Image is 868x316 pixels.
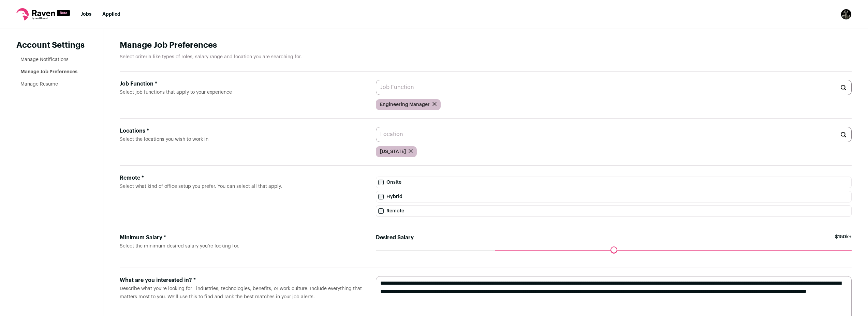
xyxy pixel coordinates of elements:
[120,90,232,95] span: Select job functions that apply to your experience
[120,174,365,182] div: Remote *
[376,191,852,202] label: Hybrid
[120,40,852,51] h1: Manage Job Preferences
[120,234,365,242] div: Minimum Salary *
[120,137,208,142] span: Select the locations you wish to work in
[20,57,69,62] a: Manage Notifications
[378,208,384,214] input: Remote
[376,127,852,142] input: Location
[16,40,87,51] header: Account Settings
[120,286,362,299] span: Describe what you’re looking for—industries, technologies, benefits, or work culture. Include eve...
[20,82,58,87] a: Manage Resume
[378,180,384,185] input: Onsite
[841,9,852,20] img: 16390580-medium_jpg
[376,80,852,95] input: Job Function
[20,70,77,74] a: Manage Job Preferences
[81,12,91,17] a: Jobs
[102,12,120,17] a: Applied
[120,184,282,189] span: Select what kind of office setup you prefer. You can select all that apply.
[835,234,852,250] span: $150k+
[120,244,239,249] span: Select the minimum desired salary you’re looking for.
[841,9,852,20] button: Open dropdown
[376,234,414,242] label: Desired Salary
[376,177,852,188] label: Onsite
[380,101,430,108] span: Engineering Manager
[120,54,852,60] p: Select criteria like types of roles, salary range and location you are searching for.
[120,276,365,284] div: What are you interested in? *
[120,80,365,88] div: Job Function *
[120,127,365,135] div: Locations *
[376,205,852,217] label: Remote
[378,194,384,199] input: Hybrid
[380,148,406,155] span: [US_STATE]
